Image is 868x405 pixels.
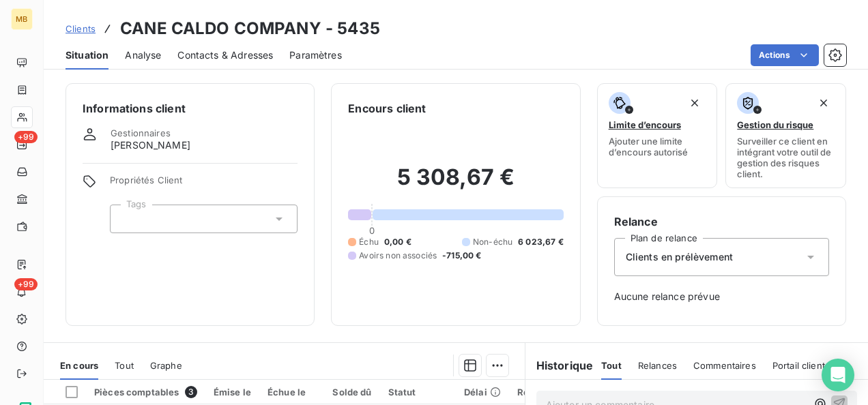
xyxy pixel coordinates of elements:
[125,48,161,62] span: Analyse
[737,136,835,179] span: Surveiller ce client en intégrant votre outil de gestion des risques client.
[601,360,622,371] span: Tout
[369,225,375,236] span: 0
[14,278,38,290] span: +99
[66,48,108,62] span: Situation
[473,236,512,248] span: Non-échu
[388,387,448,397] div: Statut
[150,360,182,371] span: Graphe
[111,127,171,138] span: Gestionnaires
[348,164,563,205] h2: 5 308,67 €
[822,359,854,391] div: Open Intercom Messenger
[609,119,681,130] span: Limite d’encours
[322,387,372,397] div: Solde dû
[359,250,437,262] span: Avoirs non associés
[11,8,33,30] div: MB
[638,360,677,371] span: Relances
[120,16,380,41] h3: CANE CALDO COMPANY - 5435
[359,236,379,248] span: Échu
[772,360,825,371] span: Portail client
[267,387,306,397] div: Échue le
[525,357,594,374] h6: Historique
[725,83,846,188] button: Gestion du risqueSurveiller ce client en intégrant votre outil de gestion des risques client.
[693,360,756,371] span: Commentaires
[464,387,501,397] div: Délai
[737,119,813,130] span: Gestion du risque
[185,386,197,398] span: 3
[609,136,706,157] span: Ajouter une limite d’encours autorisé
[442,250,481,262] span: -715,00 €
[111,138,190,152] span: [PERSON_NAME]
[83,100,298,117] h6: Informations client
[110,175,298,194] span: Propriétés Client
[597,83,718,188] button: Limite d’encoursAjouter une limite d’encours autorisé
[614,213,829,230] h6: Relance
[289,48,342,62] span: Paramètres
[614,290,829,303] span: Aucune relance prévue
[517,387,561,397] div: Retard
[214,387,251,397] div: Émise le
[626,250,733,264] span: Clients en prélèvement
[94,386,197,398] div: Pièces comptables
[60,360,98,371] span: En cours
[518,236,564,248] span: 6 023,67 €
[66,23,96,34] span: Clients
[14,131,38,143] span: +99
[384,236,411,248] span: 0,00 €
[348,100,426,117] h6: Encours client
[115,360,134,371] span: Tout
[66,22,96,35] a: Clients
[121,213,132,225] input: Ajouter une valeur
[177,48,273,62] span: Contacts & Adresses
[751,44,819,66] button: Actions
